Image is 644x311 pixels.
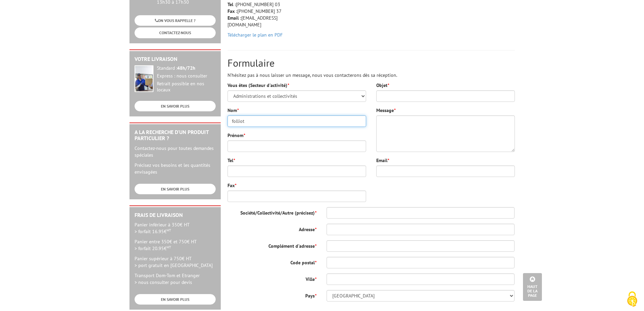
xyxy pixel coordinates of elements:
img: Cookies (fenêtre modale) [624,291,641,308]
strong: Email : [228,15,241,21]
label: Vous êtes (Secteur d'activité) [228,82,289,89]
span: > forfait 16.95€ [135,228,171,235]
h2: Frais de Livraison [135,212,216,218]
p: Transport Dom-Tom et Etranger [135,272,216,286]
p: Panier entre 350€ et 750€ HT [135,238,216,252]
p: Panier supérieur à 750€ HT [135,255,216,269]
a: Télécharger le plan en PDF [228,32,283,38]
label: Complément d'adresse [222,240,321,249]
label: Email [376,157,389,164]
a: EN SAVOIR PLUS [135,184,216,194]
span: > port gratuit en [GEOGRAPHIC_DATA] [135,262,213,268]
strong: 48h/72h [177,65,195,71]
h2: Formulaire [228,57,515,68]
label: Pays [222,290,321,299]
img: widget-livraison.jpg [135,65,153,92]
label: Ville [222,273,321,283]
strong: Tel : [228,1,236,7]
span: > forfait 20.95€ [135,245,171,251]
h2: A la recherche d'un produit particulier ? [135,129,216,141]
label: Code postal [222,257,321,266]
p: Précisez vos besoins et les quantités envisagées [135,162,216,175]
p: Contactez-nous pour toutes demandes spéciales [135,145,216,158]
label: Adresse [222,224,321,233]
label: Prénom [228,132,245,139]
span: > nous consulter pour devis [135,279,192,285]
label: Fax [228,182,236,189]
strong: Fax : [228,8,237,14]
div: Standard : [157,65,216,71]
button: Cookies (fenêtre modale) [620,288,644,311]
p: N'hésitez pas à nous laisser un message, nous vous contacterons dès sa réception. [228,72,515,79]
a: Haut de la page [523,273,542,301]
a: ON VOUS RAPPELLE ? [135,15,216,26]
p: [PHONE_NUMBER] 03 [PHONE_NUMBER] 37 [EMAIL_ADDRESS][DOMAIN_NAME] [228,1,292,28]
label: Société/Collectivité/Autre (précisez) [222,207,321,216]
a: CONTACTEZ-NOUS [135,27,216,38]
label: Objet [376,82,389,89]
a: EN SAVOIR PLUS [135,101,216,111]
label: Nom [228,107,239,114]
sup: HT [167,245,171,249]
h2: Votre livraison [135,56,216,62]
label: Tel [228,157,235,164]
sup: HT [167,228,171,232]
div: Express : nous consulter [157,73,216,79]
label: Message [376,107,396,114]
div: Retrait possible en nos locaux [157,81,216,93]
p: Panier inférieur à 350€ HT [135,221,216,235]
a: EN SAVOIR PLUS [135,294,216,305]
